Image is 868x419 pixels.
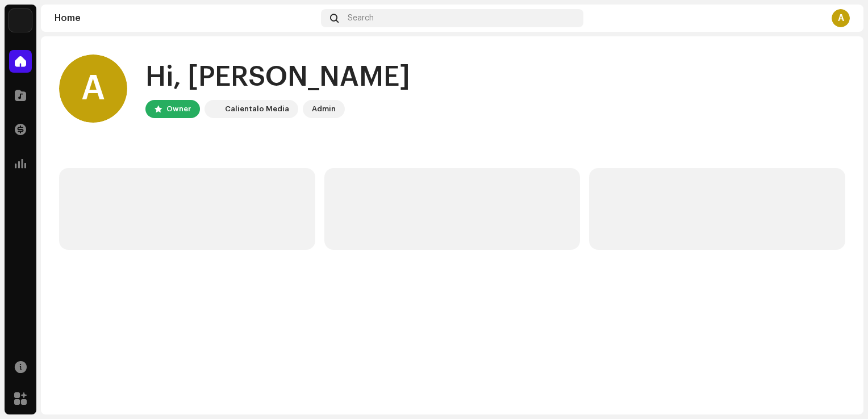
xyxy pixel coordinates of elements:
[207,102,220,116] img: 4d5a508c-c80f-4d99-b7fb-82554657661d
[225,102,289,116] div: Calientalo Media
[59,55,127,123] div: A
[348,14,374,23] span: Search
[55,14,316,23] div: Home
[145,59,410,95] div: Hi, [PERSON_NAME]
[832,9,850,27] div: A
[312,102,336,116] div: Admin
[166,102,191,116] div: Owner
[9,9,32,32] img: 4d5a508c-c80f-4d99-b7fb-82554657661d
